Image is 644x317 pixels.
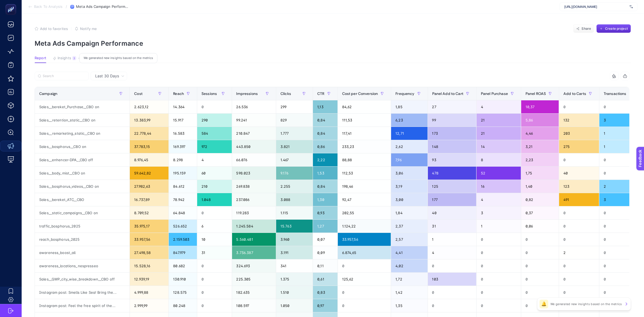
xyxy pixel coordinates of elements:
[428,114,476,127] div: 99
[338,180,391,193] div: 198,46
[313,259,337,272] div: 0,11
[521,127,559,140] div: 4,46
[338,153,391,166] div: 88,88
[391,153,427,166] div: 7,96
[197,286,232,299] div: 0
[338,193,391,206] div: 92,47
[169,273,197,286] div: 130.910
[197,140,232,153] div: 972
[35,27,68,31] button: Add to favorites
[169,153,197,166] div: 8.298
[559,259,599,272] div: 0
[540,300,548,308] div: 🔔
[169,140,197,153] div: 169.397
[391,167,427,180] div: 3,06
[428,286,476,299] div: 0
[477,273,521,286] div: 0
[391,100,427,113] div: 1,85
[169,246,197,259] div: 847.979
[313,220,337,233] div: 1,27
[563,91,586,96] span: Add to Carts
[338,273,391,286] div: 125,62
[559,100,599,113] div: 0
[338,140,391,153] div: 233,23
[130,299,169,312] div: 2.999,99
[521,273,559,286] div: 0
[599,259,639,272] div: 0
[3,2,21,6] span: Feedback
[477,180,521,193] div: 16
[276,233,313,246] div: 3.960
[477,220,521,233] div: 1
[130,246,169,259] div: 27.498,58
[130,193,169,206] div: 16.737,89
[276,299,313,312] div: 1.050
[428,246,476,259] div: 4
[197,100,232,113] div: 0
[130,206,169,219] div: 8.709,52
[596,24,631,33] button: Create project
[477,167,521,180] div: 52
[276,167,313,180] div: 9.176
[521,259,559,272] div: 0
[197,259,232,272] div: 0
[521,140,559,153] div: 3,21
[521,153,559,166] div: 2,23
[232,220,276,233] div: 1.245.584
[428,299,476,312] div: 0
[521,114,559,127] div: 5,86
[169,299,197,312] div: 80.248
[169,127,197,140] div: 16.583
[599,127,639,140] div: 1
[232,273,276,286] div: 225.305
[276,206,313,219] div: 1.115
[232,233,276,246] div: 5.560.481
[559,233,599,246] div: 0
[75,27,97,31] button: Notify me
[338,114,391,127] div: 111,53
[338,206,391,219] div: 202,55
[477,286,521,299] div: 0
[232,286,276,299] div: 182.635
[35,206,130,219] div: Sales__static_campaigns__CBO on
[391,233,427,246] div: 2,57
[169,100,197,113] div: 14.364
[428,100,476,113] div: 27
[428,193,476,206] div: 177
[477,153,521,166] div: 8
[80,27,97,31] span: Notify me
[280,91,291,96] span: Clicks
[169,286,197,299] div: 128.575
[197,193,232,206] div: 1.048
[599,246,639,259] div: 0
[599,206,639,219] div: 0
[232,140,276,153] div: 443.850
[313,233,337,246] div: 0,07
[391,299,427,312] div: 1,35
[391,273,427,286] div: 1,72
[313,100,337,113] div: 1,13
[35,140,130,153] div: Sales__bosphorus__CBO on
[477,233,521,246] div: 0
[428,127,476,140] div: 173
[521,299,559,312] div: 0
[169,167,197,180] div: 195.159
[236,91,258,96] span: Impressions
[232,299,276,312] div: 108.597
[338,167,391,180] div: 112,53
[521,220,559,233] div: 0,06
[428,233,476,246] div: 1
[428,206,476,219] div: 40
[313,299,337,312] div: 0,97
[169,114,197,127] div: 15.917
[391,193,427,206] div: 3,00
[313,127,337,140] div: 0,84
[79,53,157,63] div: We generated new insights based on the metrics
[599,140,639,153] div: 1
[72,56,76,60] div: 3
[232,180,276,193] div: 269.838
[559,180,599,193] div: 123
[338,286,391,299] div: 0
[197,220,232,233] div: 6
[276,220,313,233] div: 15.763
